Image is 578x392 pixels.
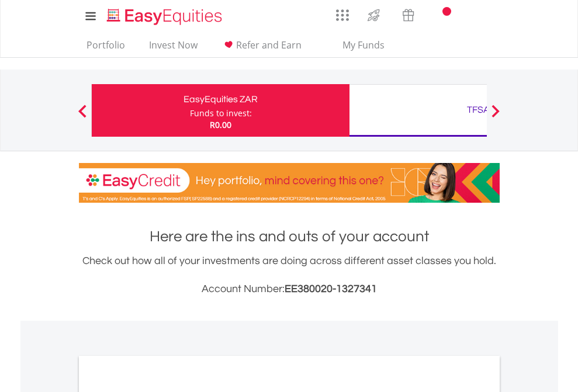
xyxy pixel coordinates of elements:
a: My Profile [485,3,515,29]
a: Vouchers [391,3,425,25]
a: Invest Now [144,39,202,57]
a: Portfolio [82,39,130,57]
div: Check out how all of your investments are doing across different asset classes you hold. [79,253,500,297]
span: Refer and Earn [236,39,302,51]
img: EasyEquities_Logo.png [105,7,227,26]
a: Home page [102,3,227,26]
div: Funds to invest: [190,107,252,119]
a: AppsGrid [328,3,357,22]
a: Refer and Earn [217,39,306,57]
img: vouchers-v2.svg [399,6,418,25]
img: EasyCredit Promotion Banner [79,163,500,203]
span: My Funds [326,37,402,53]
button: Next [484,110,507,122]
a: Notifications [425,3,455,26]
h3: Account Number: [79,281,500,297]
img: grid-menu-icon.svg [336,9,349,22]
div: EasyEquities ZAR [99,91,342,107]
button: Previous [71,110,94,122]
img: thrive-v2.svg [364,6,383,25]
span: R0.00 [210,119,231,130]
span: EE380020-1327341 [285,283,377,294]
a: FAQ's and Support [455,3,485,26]
h1: Here are the ins and outs of your account [79,226,500,247]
